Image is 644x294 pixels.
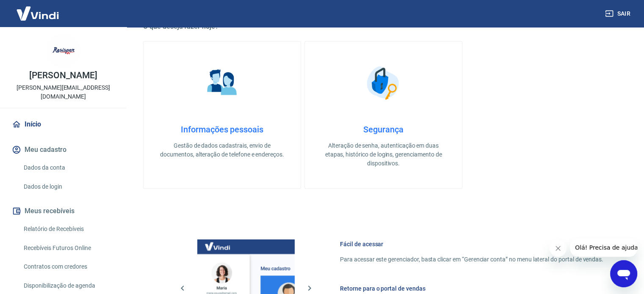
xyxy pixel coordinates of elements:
a: Contratos com credores [20,258,116,275]
a: Início [10,115,116,134]
a: Dados da conta [20,159,116,176]
a: Relatório de Recebíveis [20,220,116,238]
img: Vindi [10,0,65,26]
button: Sair [603,6,634,22]
a: Dados de login [20,178,116,195]
p: [PERSON_NAME][EMAIL_ADDRESS][DOMAIN_NAME] [7,83,120,101]
iframe: Mensagem da empresa [570,238,637,257]
h4: Segurança [318,124,448,135]
p: Gestão de dados cadastrais, envio de documentos, alteração de telefone e endereços. [157,141,287,159]
p: [PERSON_NAME] [29,71,97,80]
button: Meu cadastro [10,140,116,159]
h4: Informações pessoais [157,124,287,135]
iframe: Fechar mensagem [550,240,567,257]
img: Informações pessoais [201,62,243,104]
a: Recebíveis Futuros Online [20,239,116,257]
h6: Retorne para o portal de vendas [340,284,603,293]
img: Segurança [362,62,405,104]
p: Alteração de senha, autenticação em duas etapas, histórico de logins, gerenciamento de dispositivos. [318,141,448,168]
p: Para acessar este gerenciador, basta clicar em “Gerenciar conta” no menu lateral do portal de ven... [340,255,603,264]
img: fbbd5f31-7c62-4d00-9da8-c041bc92fc4d.jpeg [47,34,80,68]
span: Olá! Precisa de ajuda? [5,6,71,13]
h6: Fácil de acessar [340,240,603,248]
button: Meus recebíveis [10,202,116,220]
a: Informações pessoaisInformações pessoaisGestão de dados cadastrais, envio de documentos, alteraçã... [143,41,301,189]
iframe: Botão para abrir a janela de mensagens [610,260,637,287]
a: SegurançaSegurançaAlteração de senha, autenticação em duas etapas, histórico de logins, gerenciam... [304,41,462,189]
